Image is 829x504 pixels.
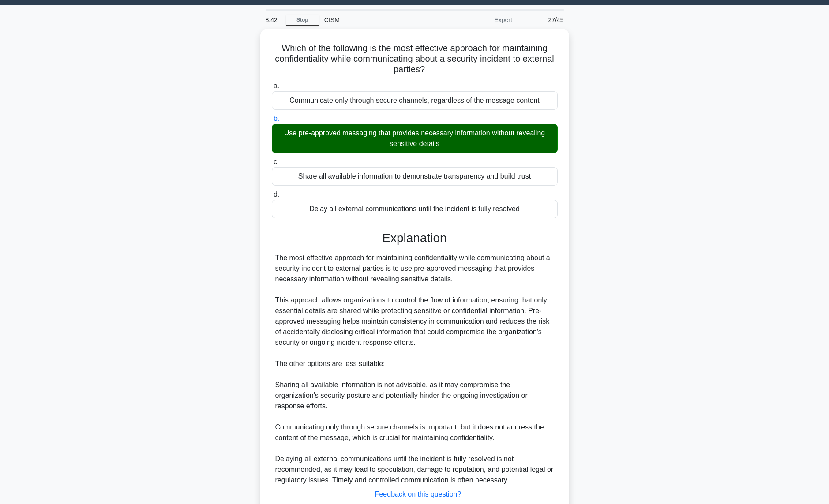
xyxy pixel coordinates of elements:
div: CISM [319,11,440,29]
h5: Which of the following is the most effective approach for maintaining confidentiality while commu... [271,43,559,75]
div: Use pre-approved messaging that provides necessary information without revealing sensitive details [272,124,558,153]
span: b. [274,115,279,122]
span: c. [274,158,279,165]
span: d. [274,190,279,198]
div: The most effective approach for maintaining confidentiality while communicating about a security ... [275,253,554,485]
div: Communicate only through secure channels, regardless of the message content [272,91,558,110]
span: a. [274,82,279,90]
div: Delay all external communications until the incident is fully resolved [272,200,558,218]
h3: Explanation [277,231,552,246]
div: 27/45 [518,11,569,29]
div: Expert [440,11,518,29]
div: 8:42 [260,11,286,29]
a: Stop [286,15,319,26]
div: Share all available information to demonstrate transparency and build trust [272,167,558,186]
a: Feedback on this question? [375,490,461,498]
